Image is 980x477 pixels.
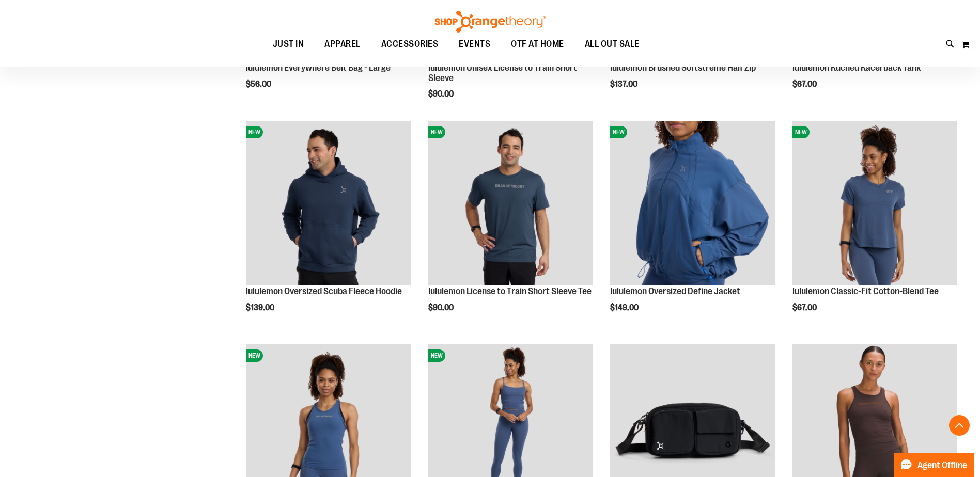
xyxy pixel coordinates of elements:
[792,121,957,287] a: lululemon Classic-Fit Cotton-Blend TeeNEW
[428,121,593,285] img: lululemon License to Train Short Sleeve Tee
[246,62,391,73] a: lululemon Everywhere Belt Bag - Large
[428,62,577,83] a: lululemon Unisex License to Train Short Sleeve
[246,126,263,138] span: NEW
[605,116,780,339] div: product
[894,453,974,477] button: Agent Offline
[246,121,410,285] img: lululemon Oversized Scuba Fleece Hoodie
[610,303,640,312] span: $149.00
[610,126,627,138] span: NEW
[610,121,774,285] img: lululemon Oversized Define Jacket
[610,62,756,73] a: lululemon Brushed Softstreme Half Zip
[428,89,455,99] span: $90.00
[381,33,439,56] span: ACCESSORIES
[917,460,967,470] span: Agent Offline
[246,79,273,89] span: $56.00
[792,79,818,89] span: $67.00
[433,11,547,33] img: Shop Orangetheory
[324,33,361,56] span: APPAREL
[949,415,970,436] button: Back To Top
[246,303,276,312] span: $139.00
[585,33,640,56] span: ALL OUT SALE
[787,116,962,339] div: product
[246,349,263,362] span: NEW
[459,33,490,56] span: EVENTS
[273,33,304,56] span: JUST IN
[610,286,740,296] a: lululemon Oversized Define Jacket
[792,121,957,285] img: lululemon Classic-Fit Cotton-Blend Tee
[428,121,593,287] a: lululemon License to Train Short Sleeve TeeNEW
[246,286,402,296] a: lululemon Oversized Scuba Fleece Hoodie
[246,121,410,287] a: lululemon Oversized Scuba Fleece HoodieNEW
[511,33,564,56] span: OTF AT HOME
[428,126,445,138] span: NEW
[428,303,455,312] span: $90.00
[241,116,415,339] div: product
[792,286,939,296] a: lululemon Classic-Fit Cotton-Blend Tee
[610,121,774,287] a: lululemon Oversized Define JacketNEW
[423,116,598,339] div: product
[610,79,639,89] span: $137.00
[792,303,818,312] span: $67.00
[428,349,445,362] span: NEW
[428,286,592,296] a: lululemon License to Train Short Sleeve Tee
[792,62,921,73] a: lululemon Ruched Racerback Tank
[792,126,810,138] span: NEW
